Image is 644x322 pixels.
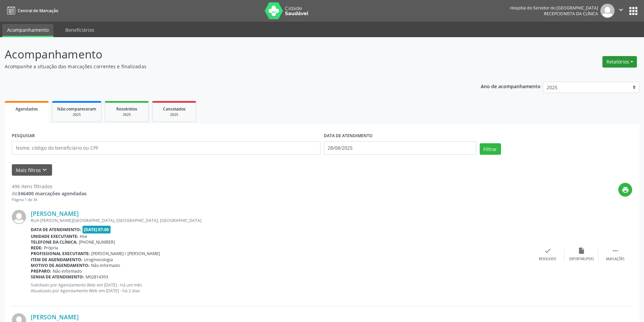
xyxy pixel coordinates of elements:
div: 2025 [157,112,191,117]
div: Mais ações [606,257,624,262]
button: apps [627,5,639,17]
span: [PHONE_NUMBER] [79,239,115,245]
a: [PERSON_NAME] [31,313,79,321]
div: 496 itens filtrados [12,183,87,190]
i:  [612,247,619,254]
i: insert_drive_file [578,247,585,254]
div: 2025 [110,112,144,117]
span: Resolvidos [116,106,137,112]
button: print [618,183,632,197]
b: Senha de atendimento: [31,274,84,280]
a: Acompanhamento [2,24,53,37]
button:  [615,4,627,18]
img: img [12,210,26,224]
p: Ano de acompanhamento [481,82,541,90]
span: M02814393 [86,274,108,280]
input: Selecione um intervalo [324,141,476,155]
div: Resolvido [539,257,556,262]
i: keyboard_arrow_down [41,166,48,174]
b: Motivo de agendamento: [31,263,90,268]
div: Exportar (PDF) [569,257,594,262]
b: Rede: [31,245,43,251]
div: RUA [PERSON_NAME][GEOGRAPHIC_DATA], [GEOGRAPHIC_DATA], [GEOGRAPHIC_DATA] [31,218,531,223]
img: img [600,4,615,18]
button: Mais filtroskeyboard_arrow_down [12,164,52,176]
span: Recepcionista da clínica [544,11,598,17]
b: Item de agendamento: [31,257,82,263]
p: Acompanhe a situação das marcações correntes e finalizadas [5,63,449,70]
span: Própria [44,245,58,251]
button: Filtrar [480,143,501,155]
b: Profissional executante: [31,251,90,256]
p: Solicitado por Agendamento Web em [DATE] - há um mês Atualizado por Agendamento Web em [DATE] - h... [31,282,531,294]
input: Nome, código do beneficiário ou CPF [12,141,320,155]
a: [PERSON_NAME] [31,210,79,217]
span: Não compareceram [57,106,96,112]
span: [PERSON_NAME] / [PERSON_NAME] [91,251,160,256]
b: Telefone da clínica: [31,239,77,245]
i: check [544,247,551,254]
label: PESQUISAR [12,131,35,141]
button: Relatórios [602,56,637,68]
div: 2025 [57,112,96,117]
div: de [12,190,87,197]
p: Acompanhamento [5,46,449,63]
span: Não informado [53,268,82,274]
a: Beneficiários [61,24,99,36]
strong: 346400 marcações agendadas [18,190,87,197]
b: Preparo: [31,268,51,274]
span: [DATE] 07:00 [82,226,111,233]
span: Cancelados [163,106,186,112]
div: Página 1 de 34 [12,197,87,203]
span: Uroginecologia [84,257,113,263]
i:  [617,6,625,14]
span: Central de Marcação [18,8,58,14]
i: print [622,186,629,194]
label: DATA DE ATENDIMENTO [324,131,373,141]
span: Hse [80,233,87,239]
b: Data de atendimento: [31,227,81,232]
b: Unidade executante: [31,233,78,239]
span: Agendados [16,106,38,112]
span: Não informado [91,263,120,268]
div: Hospital do Servidor do [GEOGRAPHIC_DATA] [510,5,598,11]
a: Central de Marcação [5,5,58,16]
